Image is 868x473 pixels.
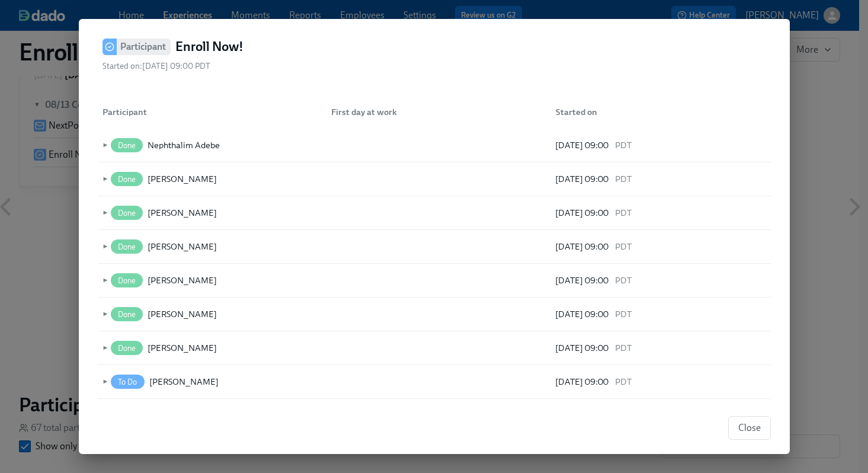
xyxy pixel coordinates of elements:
div: [DATE] 09:00 [555,341,765,355]
span: PDT [613,138,632,152]
div: [PERSON_NAME] [149,375,219,389]
h6: Participant [120,39,166,54]
div: [PERSON_NAME] [148,341,217,355]
span: ► [100,375,108,388]
div: Started on [551,105,771,119]
span: ► [100,139,108,152]
div: [PERSON_NAME] [148,307,217,321]
div: [PERSON_NAME] [148,206,217,220]
span: ► [100,308,108,321]
div: First day at work [326,105,546,119]
span: PDT [613,273,632,287]
span: ► [100,274,108,287]
div: First day at work [322,100,546,124]
span: ► [100,206,108,219]
span: Started on: [DATE] 09:00 PDT [103,60,210,72]
span: Done [111,141,143,150]
div: [DATE] 09:00 [555,307,765,321]
div: [DATE] 09:00 [555,172,765,186]
div: [DATE] 09:00 [555,273,765,287]
div: Participant [98,105,322,119]
span: Done [111,209,143,218]
span: PDT [613,307,632,321]
div: [DATE] 09:00 [555,206,765,220]
span: PDT [613,239,632,254]
span: Done [111,175,143,184]
span: ► [100,172,108,186]
div: Started on [546,100,771,124]
span: Done [111,310,143,319]
button: Close [728,416,771,440]
span: ► [100,240,108,253]
span: PDT [613,206,632,220]
div: [DATE] 09:00 [555,239,765,254]
span: PDT [613,375,632,389]
span: Done [111,344,143,353]
div: [DATE] 09:00 [555,138,765,152]
span: ► [100,341,108,354]
div: [PERSON_NAME] [148,172,217,186]
span: To Do [111,378,145,386]
div: Nephthalim Adebe [148,138,220,152]
h4: Enroll Now! [175,38,244,56]
div: Participant [98,100,322,124]
span: PDT [613,172,632,186]
span: Done [111,242,143,251]
div: [PERSON_NAME] [148,273,217,287]
span: Done [111,276,143,285]
div: [PERSON_NAME] [148,239,217,254]
span: Close [738,422,761,434]
div: [DATE] 09:00 [555,375,765,389]
span: PDT [613,341,632,355]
